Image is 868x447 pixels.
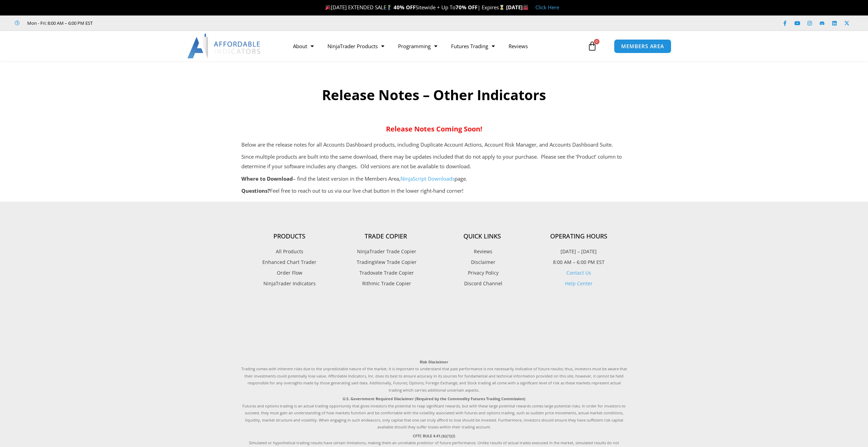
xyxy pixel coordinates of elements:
span: Enhanced Chart Trader [262,258,316,267]
img: 🎉 [325,5,331,10]
p: Below are the release notes for all Accounts Dashboard products, including Duplicate Account Acti... [241,140,627,150]
img: 🏌️‍♂️ [387,5,392,10]
strong: CFTC RULE 4.41.(b)(1)(i) [413,433,455,438]
img: LogoAI | Affordable Indicators – NinjaTrader [187,34,261,58]
span: Disclaimer [469,258,495,267]
a: Reviews [434,247,531,256]
span: [DATE] EXTENDED SALE Sitewide + Up To | Expires [324,4,506,11]
h4: Trade Copier [338,233,434,240]
a: NinjaScript Downloads [400,175,454,182]
a: Reviews [502,38,535,54]
a: Tradovate Trade Copier [338,268,434,277]
p: Trading comes with inherent risks due to the unpredictable nature of the market. It is important ... [241,359,627,394]
a: Discord Channel [434,279,531,288]
iframe: Customer reviews powered by Trustpilot [241,304,627,352]
a: MEMBERS AREA [614,39,671,53]
p: – find the latest version in the Members Area, page. [241,174,627,184]
strong: U.S. Government Required Disclaimer (Required by the Commodity Futures Trading Commission) [343,396,525,401]
span: Order Flow [277,268,302,277]
a: NinjaTrader Trade Copier [338,247,434,256]
strong: 70% OFF [456,4,478,11]
h1: Release Notes – Other Indicators [206,85,662,105]
span: All Products [276,247,303,256]
a: Privacy Policy [434,268,531,277]
a: NinjaTrader Indicators [241,279,338,288]
span: TradingView Trade Copier [355,258,417,267]
span: 0 [594,39,599,44]
a: About [286,38,321,54]
p: Since multiple products are built into the same download, there may be updates included that do n... [241,152,627,171]
a: NinjaTrader Products [321,38,391,54]
strong: [DATE] [506,4,529,11]
a: Click Here [535,4,559,11]
p: [DATE] – [DATE] [531,247,627,256]
p: 8:00 AM – 6:00 PM EST [531,258,627,267]
a: Contact Us [566,269,591,276]
a: Disclaimer [434,258,531,267]
span: Reviews [472,247,492,256]
a: Order Flow [241,268,338,277]
h4: Operating Hours [531,233,627,240]
span: NinjaTrader Trade Copier [355,247,416,256]
strong: 40% OFF [394,4,416,11]
p: Futures and options trading is an actual trading opportunity that gives investors the potential t... [241,395,627,430]
span: Tradovate Trade Copier [358,268,414,277]
a: TradingView Trade Copier [338,258,434,267]
iframe: Customer reviews powered by Trustpilot [102,20,206,26]
strong: Where to Download [241,175,293,182]
h5: Release Notes Coming Soon! [241,125,627,133]
a: Help Center [565,280,593,287]
span: Discord Channel [462,279,502,288]
span: Privacy Policy [466,268,499,277]
p: Feel free to reach out to us via our live chat button in the lower right-hand corner! [241,186,627,196]
nav: Menu [286,38,586,54]
a: Futures Trading [444,38,502,54]
img: 🏭 [523,5,528,10]
a: Rithmic Trade Copier [338,279,434,288]
span: Rithmic Trade Copier [360,279,411,288]
strong: Questions? [241,187,270,194]
span: NinjaTrader Indicators [263,279,316,288]
h4: Products [241,233,338,240]
strong: Risk Disclaimer [420,359,448,364]
img: ⌛ [499,5,504,10]
h4: Quick Links [434,233,531,240]
span: MEMBERS AREA [621,44,664,49]
span: Mon - Fri: 8:00 AM – 6:00 PM EST [25,19,93,27]
a: All Products [241,247,338,256]
a: 0 [577,36,607,56]
a: Enhanced Chart Trader [241,258,338,267]
a: Programming [391,38,444,54]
